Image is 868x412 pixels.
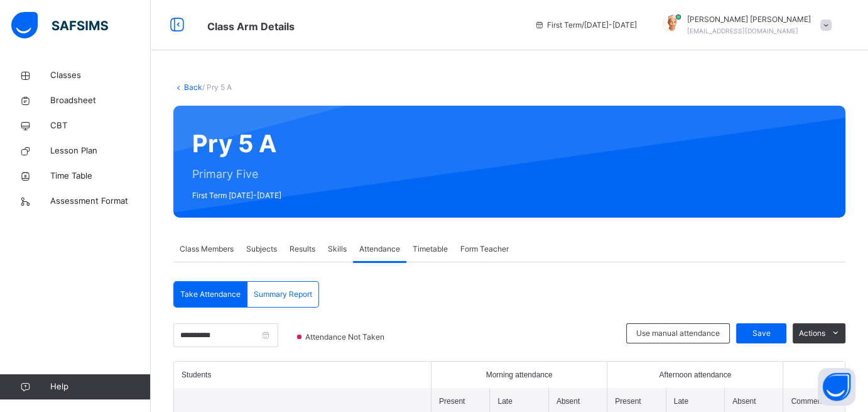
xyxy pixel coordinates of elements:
[50,381,150,393] span: Help
[290,243,315,255] span: Results
[746,328,777,339] span: Save
[207,20,295,33] span: Class Arm Details
[799,328,825,339] span: Actions
[50,120,151,132] span: CBT
[174,362,431,388] th: Students
[254,289,312,300] span: Summary Report
[486,369,553,381] span: Morning attendance
[180,243,234,255] span: Class Members
[304,331,388,343] span: Attendance Not Taken
[687,14,811,25] span: [PERSON_NAME] [PERSON_NAME]
[11,12,108,38] img: safsims
[328,243,347,255] span: Skills
[50,69,151,82] span: Classes
[818,368,855,406] button: Open asap
[184,82,202,92] a: Back
[246,243,277,255] span: Subjects
[649,14,838,36] div: UmarAhmed
[413,243,448,255] span: Timetable
[687,27,798,35] span: [EMAIL_ADDRESS][DOMAIN_NAME]
[460,243,509,255] span: Form Teacher
[359,243,400,255] span: Attendance
[636,328,720,339] span: Use manual attendance
[180,289,241,300] span: Take Attendance
[50,170,151,182] span: Time Table
[534,19,637,31] span: session/term information
[659,369,731,381] span: Afternoon attendance
[202,82,232,92] span: / Pry 5 A
[50,94,151,107] span: Broadsheet
[50,195,151,208] span: Assessment Format
[50,145,151,157] span: Lesson Plan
